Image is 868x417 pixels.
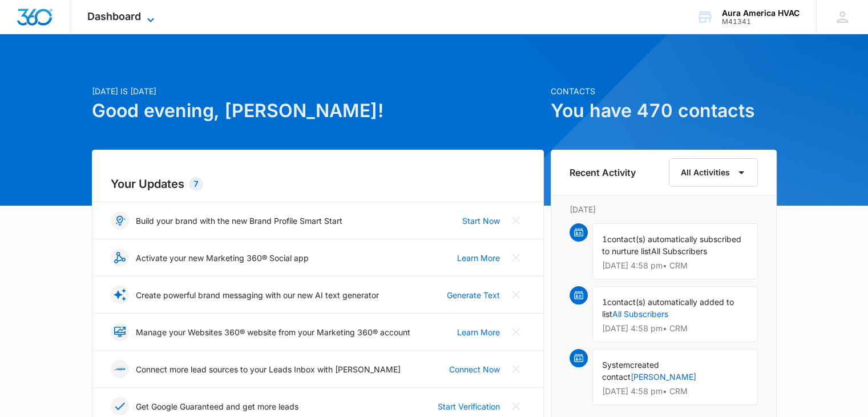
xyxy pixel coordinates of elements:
[602,297,734,319] span: contact(s) automatically added to list
[507,323,525,341] button: Close
[449,363,500,375] a: Connect Now
[136,289,379,301] p: Create powerful brand messaging with our new AI text generator
[136,363,401,375] p: Connect more lead sources to your Leads Inbox with [PERSON_NAME]
[602,360,659,382] span: created contact
[651,246,707,256] span: All Subscribers
[602,234,607,244] span: 1
[92,97,544,125] h1: Good evening, [PERSON_NAME]!
[457,326,500,338] a: Learn More
[136,252,309,264] p: Activate your new Marketing 360® Social app
[631,372,696,382] a: [PERSON_NAME]
[722,9,800,18] div: account name
[136,326,410,338] p: Manage your Websites 360® website from your Marketing 360® account
[462,215,500,227] a: Start Now
[136,215,342,227] p: Build your brand with the new Brand Profile Smart Start
[111,175,525,193] h2: Your Updates
[612,309,668,319] a: All Subscribers
[136,400,298,412] p: Get Google Guaranteed and get more leads
[551,85,777,97] p: Contacts
[87,10,141,22] span: Dashboard
[722,18,800,26] div: account id
[507,397,525,415] button: Close
[551,97,777,125] h1: You have 470 contacts
[602,360,630,370] span: System
[570,203,758,215] p: [DATE]
[669,158,758,187] button: All Activities
[507,211,525,230] button: Close
[447,289,500,301] a: Generate Text
[438,400,500,412] a: Start Verification
[457,252,500,264] a: Learn More
[602,387,748,395] p: [DATE] 4:58 pm • CRM
[507,248,525,267] button: Close
[507,286,525,304] button: Close
[507,360,525,378] button: Close
[602,297,607,307] span: 1
[602,324,748,332] p: [DATE] 4:58 pm • CRM
[602,262,748,270] p: [DATE] 4:58 pm • CRM
[570,166,636,179] h6: Recent Activity
[602,234,741,256] span: contact(s) automatically subscribed to nurture list
[189,177,203,191] div: 7
[92,85,544,97] p: [DATE] is [DATE]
